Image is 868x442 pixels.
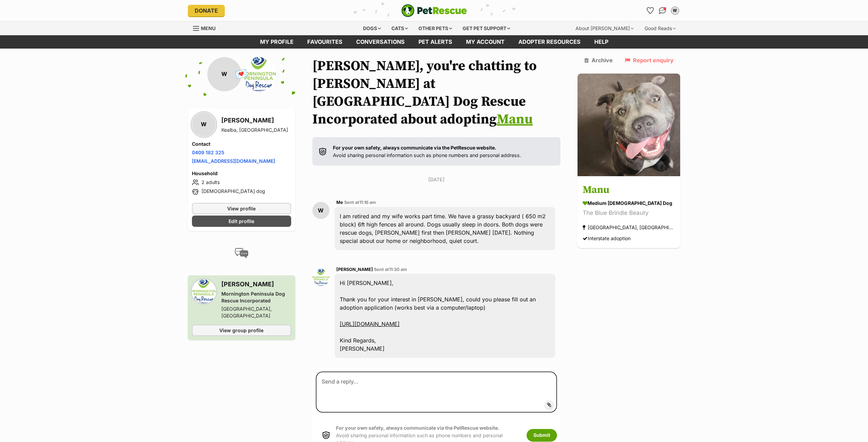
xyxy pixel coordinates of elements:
a: Pet alerts [412,35,459,49]
img: Mornington Peninsula Dog Rescue Incorporated profile pic [192,279,216,303]
a: Menu [193,22,220,34]
div: I am retired and my wife works part time. We have a grassy backyard ( 650 m2 block) 6ft high fenc... [335,207,556,250]
span: 💌 [234,67,249,81]
div: Hi [PERSON_NAME], Thank you for your interest in [PERSON_NAME], could you please fill out an adop... [335,274,556,358]
div: Get pet support [458,22,515,35]
h3: [PERSON_NAME] [221,279,291,289]
a: Adopter resources [511,35,587,49]
h3: Manu [583,182,675,198]
img: conversation-icon-4a6f8262b818ee0b60e3300018af0b2d0b884aa5de6e9bcb8d3d4eeb1a70a7c4.svg [235,248,248,258]
a: View profile [192,203,291,214]
a: Edit profile [192,216,291,227]
a: Donate [188,5,225,16]
a: My account [459,35,511,49]
a: Favourites [300,35,349,49]
div: [GEOGRAPHIC_DATA], [GEOGRAPHIC_DATA] [221,305,291,319]
h3: [PERSON_NAME] [221,116,288,125]
span: 11:30 am [389,267,407,272]
div: W [672,7,678,14]
p: Avoid sharing personal information such as phone numbers and personal address. [333,144,521,159]
li: 2 adults [192,178,291,186]
a: 0409 182 325 [192,149,224,155]
a: PetRescue [401,4,467,17]
div: W [312,202,329,219]
div: Mornington Peninsula Dog Rescue Incorporated [221,290,291,304]
span: Edit profile [229,218,254,225]
div: W [207,57,242,91]
a: Conversations [657,5,668,16]
span: View profile [227,205,256,212]
div: [GEOGRAPHIC_DATA], [GEOGRAPHIC_DATA] [583,223,675,232]
div: Other pets [414,22,457,35]
a: Manu medium [DEMOGRAPHIC_DATA] Dog The Blue Brindle Beauty [GEOGRAPHIC_DATA], [GEOGRAPHIC_DATA] I... [578,177,680,248]
h4: Household [192,170,291,177]
div: Interstate adoption [583,234,631,243]
button: My account [670,5,681,16]
img: logo-e224e6f780fb5917bec1dbf3a21bbac754714ae5b6737aabdf751b685950b380.svg [401,4,467,17]
span: View group profile [219,327,263,334]
p: [DATE] [312,176,561,183]
div: Kealba, [GEOGRAPHIC_DATA] [221,127,288,133]
span: Sent at [344,200,376,205]
a: Archive [584,57,613,63]
a: [EMAIL_ADDRESS][DOMAIN_NAME] [192,158,275,164]
strong: For your own safety, always communicate via the PetRescue website. [333,145,496,151]
img: Mornington Peninsula Dog Rescue Incorporated profile pic [242,57,276,91]
a: View group profile [192,325,291,336]
a: My profile [253,35,300,49]
strong: For your own safety, always communicate via the PetRescue website. [336,425,500,431]
a: Help [587,35,615,49]
img: chat-41dd97257d64d25036548639549fe6c8038ab92f7586957e7f3b1b290dea8141.svg [659,7,666,14]
a: conversations [349,35,412,49]
h4: Contact [192,141,291,147]
button: Submit [527,429,557,441]
ul: Account quick links [645,5,681,16]
img: Erin Rogers profile pic [312,269,329,286]
span: Sent at [374,267,407,272]
h1: [PERSON_NAME], you're chatting to [PERSON_NAME] at [GEOGRAPHIC_DATA] Dog Rescue Incorporated abou... [312,57,561,128]
li: [DEMOGRAPHIC_DATA] dog [192,188,291,196]
div: W [192,113,216,136]
a: Manu [497,111,533,128]
img: Manu [578,74,680,176]
div: Cats [387,22,413,35]
div: About [PERSON_NAME] [571,22,638,35]
div: The Blue Brindle Beauty [583,208,675,218]
a: [URL][DOMAIN_NAME] [340,321,400,327]
span: 11:16 am [359,200,376,205]
a: Favourites [645,5,656,16]
span: Menu [201,25,216,31]
a: Report enquiry [625,57,674,63]
div: Good Reads [640,22,681,35]
span: [PERSON_NAME] [336,267,373,272]
span: Me [336,200,343,205]
div: medium [DEMOGRAPHIC_DATA] Dog [583,199,675,207]
div: Dogs [358,22,386,35]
